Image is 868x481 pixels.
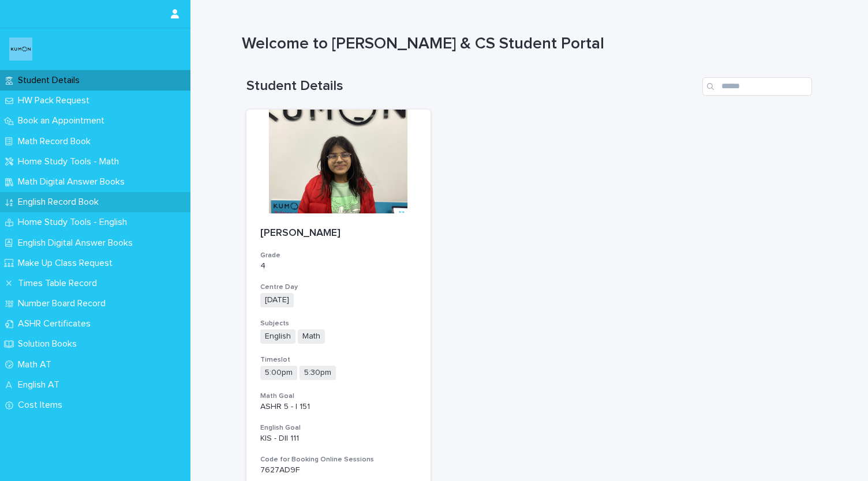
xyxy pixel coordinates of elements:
p: English Digital Answer Books [13,238,142,249]
input: Search [702,77,812,96]
img: o6XkwfS7S2qhyeB9lxyF [9,37,32,61]
p: 7627AD9F [260,465,417,475]
p: Solution Books [13,339,86,350]
h1: Student Details [246,78,698,95]
span: 5:30pm [300,366,336,380]
h3: Code for Booking Online Sessions [260,455,417,464]
h3: English Goal [260,423,417,433]
p: KIS - DII 111 [260,434,417,444]
p: HW Pack Request [13,95,99,106]
h3: Centre Day [260,283,417,292]
span: Math [298,329,325,344]
span: [DATE] [260,293,294,307]
p: ASHR Certificates [13,318,100,329]
p: Times Table Record [13,278,106,289]
p: English AT [13,379,69,390]
p: Math Record Book [13,136,100,147]
h1: Welcome to [PERSON_NAME] & CS Student Portal [242,35,807,54]
p: 4 [260,261,417,271]
p: Number Board Record [13,298,115,309]
p: [PERSON_NAME] [260,227,417,240]
h3: Subjects [260,319,417,328]
span: English [260,329,295,344]
p: Math AT [13,359,61,370]
h3: Grade [260,251,417,260]
p: ASHR 5 - I 151 [260,402,417,412]
p: English Record Book [13,197,108,208]
span: 5:00pm [260,366,297,380]
p: Make Up Class Request [13,258,122,269]
p: Student Details [13,75,89,86]
p: Book an Appointment [13,115,114,126]
h3: Timeslot [260,355,417,364]
p: Cost Items [13,400,72,411]
p: Home Study Tools - Math [13,156,128,167]
p: Math Digital Answer Books [13,176,134,187]
p: Home Study Tools - English [13,217,136,228]
h3: Math Goal [260,392,417,401]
